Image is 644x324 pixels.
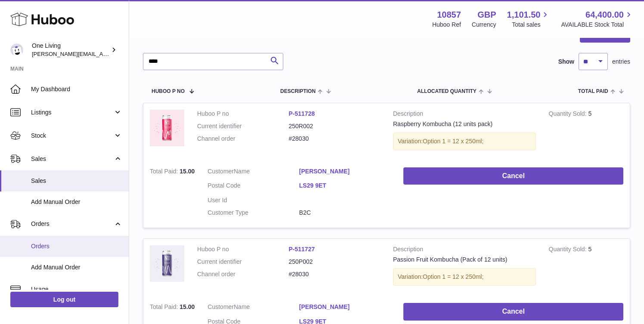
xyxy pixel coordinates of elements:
[549,246,588,255] strong: Quantity Sold
[32,42,109,58] div: One Living
[393,133,536,150] div: Variation:
[207,303,299,313] dt: Name
[289,258,381,266] dd: 250P002
[197,122,289,130] dt: Current identifier
[207,196,299,204] dt: User Id
[197,110,289,118] dt: Huboo P no
[423,138,483,145] span: Option 1 = 12 x 250ml;
[207,168,234,175] span: Customer
[512,21,550,29] span: Total sales
[299,209,391,217] dd: B2C
[289,135,381,143] dd: #28030
[289,122,381,130] dd: 250R002
[197,258,289,266] dt: Current identifier
[31,177,122,185] span: Sales
[197,135,289,143] dt: Channel order
[393,256,536,264] div: Passion Fruit Kombucha (Pack of 12 units)
[32,50,173,57] span: [PERSON_NAME][EMAIL_ADDRESS][DOMAIN_NAME]
[180,303,195,310] span: 15.00
[393,120,536,128] div: Raspberry Kombucha (12 units pack)
[197,270,289,278] dt: Channel order
[299,182,391,190] a: LS29 9ET
[542,239,630,296] td: 5
[561,21,634,29] span: AVAILABLE Stock Total
[280,89,316,94] span: Description
[507,9,551,29] a: 1,101.50 Total sales
[393,110,536,120] strong: Description
[31,220,113,228] span: Orders
[417,89,477,94] span: ALLOCATED Quantity
[31,85,122,93] span: My Dashboard
[289,270,381,278] dd: #28030
[423,273,483,280] span: Option 1 = 12 x 250ml;
[31,242,122,250] span: Orders
[207,209,299,217] dt: Customer Type
[403,167,623,185] button: Cancel
[549,110,588,119] strong: Quantity Sold
[150,168,180,177] strong: Total Paid
[561,9,634,29] a: 64,400.00 AVAILABLE Stock Total
[578,89,608,94] span: Total paid
[612,58,630,66] span: entries
[403,303,623,321] button: Cancel
[558,58,574,66] label: Show
[31,263,122,272] span: Add Manual Order
[542,103,630,161] td: 5
[152,89,185,94] span: Huboo P no
[197,245,289,253] dt: Huboo P no
[393,268,536,286] div: Variation:
[207,167,299,178] dt: Name
[31,155,113,163] span: Sales
[289,110,315,117] a: P-511728
[31,132,113,140] span: Stock
[10,43,23,56] img: Jessica@oneliving.com
[299,167,391,176] a: [PERSON_NAME]
[289,246,315,253] a: P-511727
[31,285,122,293] span: Usage
[393,245,536,256] strong: Description
[31,108,113,117] span: Listings
[150,303,180,312] strong: Total Paid
[150,110,184,146] img: rasberrycan_2x_410cb522-6b70-4f53-a17e-977d158bbffa.jpg
[180,168,195,175] span: 15.00
[437,9,461,21] strong: 10857
[207,182,299,192] dt: Postal Code
[31,198,122,206] span: Add Manual Order
[507,9,541,21] span: 1,101.50
[299,303,391,311] a: [PERSON_NAME]
[585,9,624,21] span: 64,400.00
[207,303,234,310] span: Customer
[10,292,118,307] a: Log out
[150,245,184,282] img: passionfruitcan.jpg
[472,21,496,29] div: Currency
[432,21,461,29] div: Huboo Ref
[477,9,496,21] strong: GBP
